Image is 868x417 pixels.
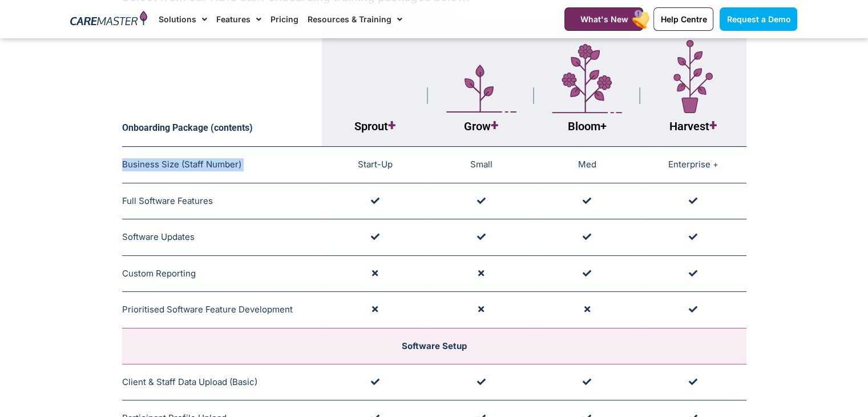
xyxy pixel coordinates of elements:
td: Enterprise + [640,147,746,183]
td: Start-Up [322,147,428,183]
span: + [388,117,395,134]
img: Layer_1-4-1.svg [552,44,622,114]
span: Business Size (Staff Number) [122,159,241,170]
span: Harvest [669,119,717,133]
td: Custom Reporting [122,255,322,292]
span: + [491,117,498,134]
th: Onboarding Package (contents) [122,29,322,147]
span: + [709,117,717,134]
span: Help Centre [660,14,706,24]
span: Bloom [568,119,607,133]
span: Full Software Features [122,195,213,206]
span: What's New [580,14,628,24]
span: Request a Demo [726,14,790,24]
img: CareMaster Logo [70,11,147,28]
td: Software Updates [122,219,322,256]
img: Layer_1-5.svg [446,65,516,113]
td: Client & Staff Data Upload (Basic) [122,364,322,400]
td: Prioritised Software Feature Development [122,292,322,328]
a: Request a Demo [720,7,797,31]
td: Med [534,147,640,183]
span: Grow [464,119,498,133]
span: + [600,119,607,133]
a: Help Centre [653,7,713,31]
a: What's New [564,7,643,31]
span: Sprout [354,119,395,133]
td: Small [428,147,534,183]
span: Software Setup [402,340,467,351]
img: Layer_1-7-1.svg [673,40,713,113]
